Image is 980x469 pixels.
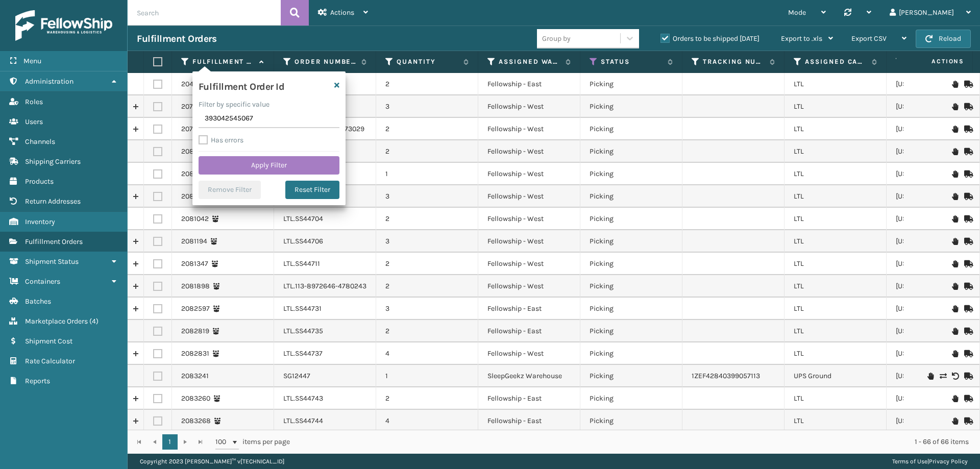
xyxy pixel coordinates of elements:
[376,140,478,163] td: 2
[785,140,887,163] td: LTL
[580,118,682,140] td: Picking
[25,337,72,345] span: Shipment Cost
[580,410,682,432] td: Picking
[181,214,209,224] a: 2081042
[376,320,478,342] td: 2
[25,157,81,166] span: Shipping Carriers
[162,434,178,450] a: 1
[952,148,958,155] i: On Hold
[397,57,458,66] label: Quantity
[376,230,478,253] td: 3
[181,326,209,336] a: 2082819
[285,181,339,199] button: Reset Filter
[199,78,285,93] h4: Fulfillment Order Id
[215,434,290,450] span: items per page
[964,193,970,200] i: Mark as Shipped
[580,320,682,342] td: Picking
[25,197,81,206] span: Return Addresses
[927,373,934,380] i: On Hold
[181,281,210,291] a: 2081898
[580,95,682,118] td: Picking
[478,185,580,208] td: Fellowship - West
[181,79,211,89] a: 2045838
[23,57,41,65] span: Menu
[785,118,887,140] td: LTL
[25,297,51,306] span: Batches
[952,417,958,425] i: On Hold
[580,230,682,253] td: Picking
[952,103,958,110] i: On Hold
[781,34,822,43] span: Export to .xls
[199,181,261,199] button: Remove Filter
[929,458,968,465] a: Privacy Policy
[580,140,682,163] td: Picking
[952,283,958,290] i: On Hold
[181,304,210,314] a: 2082597
[478,208,580,230] td: Fellowship - West
[181,349,209,359] a: 2082831
[580,208,682,230] td: Picking
[952,260,958,267] i: On Hold
[181,259,208,269] a: 2081347
[25,77,73,86] span: Administration
[478,387,580,410] td: Fellowship - East
[964,103,970,110] i: Mark as Shipped
[283,349,323,359] a: LTL.SS44737
[964,283,970,290] i: Mark as Shipped
[580,342,682,365] td: Picking
[376,298,478,320] td: 3
[899,53,970,70] span: Actions
[785,208,887,230] td: LTL
[192,57,254,66] label: Fulfillment Order Id
[15,10,112,41] img: logo
[25,237,83,246] span: Fulfillment Orders
[283,281,366,291] a: LTL.113-8972646-4780243
[580,387,682,410] td: Picking
[851,34,887,43] span: Export CSV
[199,99,269,110] label: Filter by specific value
[376,118,478,140] td: 2
[785,95,887,118] td: LTL
[952,350,958,357] i: On Hold
[478,410,580,432] td: Fellowship - East
[181,416,211,426] a: 2083268
[580,275,682,298] td: Picking
[580,253,682,275] td: Picking
[580,163,682,185] td: Picking
[25,277,60,286] span: Containers
[181,146,210,157] a: 2080409
[478,298,580,320] td: Fellowship - East
[580,365,682,387] td: Picking
[580,73,682,95] td: Picking
[330,8,354,17] span: Actions
[181,169,210,179] a: 2080429
[785,410,887,432] td: LTL
[376,185,478,208] td: 3
[952,238,958,245] i: On Hold
[580,298,682,320] td: Picking
[952,193,958,200] i: On Hold
[660,34,759,43] label: Orders to be shipped [DATE]
[964,215,970,223] i: Mark as Shipped
[952,215,958,223] i: On Hold
[478,163,580,185] td: Fellowship - West
[137,33,216,45] h3: Fulfillment Orders
[283,236,323,246] a: LTL.SS44706
[964,395,970,402] i: Mark as Shipped
[478,140,580,163] td: Fellowship - West
[785,320,887,342] td: LTL
[181,191,210,202] a: 2080758
[964,305,970,312] i: Mark as Shipped
[25,377,50,385] span: Reports
[25,217,55,226] span: Inventory
[952,373,958,380] i: Void Label
[580,185,682,208] td: Picking
[181,236,207,246] a: 2081194
[376,95,478,118] td: 3
[785,342,887,365] td: LTL
[181,124,209,134] a: 2079375
[283,393,323,404] a: LTL.SS44743
[478,275,580,298] td: Fellowship - West
[964,126,970,133] i: Mark as Shipped
[964,148,970,155] i: Mark as Shipped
